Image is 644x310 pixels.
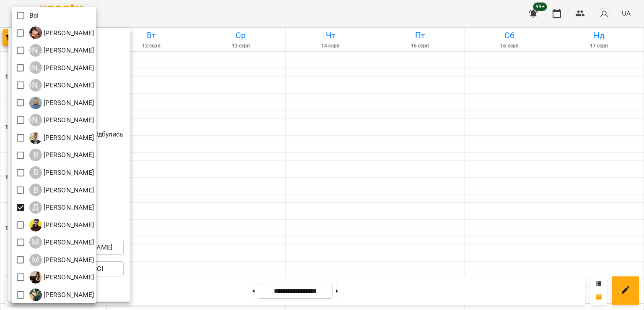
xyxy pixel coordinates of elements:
[29,131,94,144] div: Вадим Моргун
[29,97,42,109] img: А
[42,133,94,143] p: [PERSON_NAME]
[29,254,94,266] div: Михайло Поліщук
[29,166,94,179] a: В [PERSON_NAME]
[29,201,94,214] div: Денис Замрій
[29,271,94,284] a: Н [PERSON_NAME]
[29,219,42,231] img: Д
[29,219,94,231] a: Д [PERSON_NAME]
[29,201,42,214] div: Д
[42,185,94,195] p: [PERSON_NAME]
[29,44,94,57] a: [PERSON_NAME] [PERSON_NAME]
[29,254,42,266] div: М
[42,255,94,265] p: [PERSON_NAME]
[29,289,94,301] a: О [PERSON_NAME]
[29,184,94,196] a: В [PERSON_NAME]
[29,166,42,179] div: В
[29,44,42,57] div: [PERSON_NAME]
[29,79,42,92] div: [PERSON_NAME]
[42,202,94,213] p: [PERSON_NAME]
[29,131,42,144] img: В
[29,236,94,249] a: М [PERSON_NAME]
[29,149,94,161] div: Владислав Границький
[42,150,94,160] p: [PERSON_NAME]
[29,79,94,92] a: [PERSON_NAME] [PERSON_NAME]
[29,97,94,109] a: А [PERSON_NAME]
[29,254,94,266] a: М [PERSON_NAME]
[29,26,94,39] a: І [PERSON_NAME]
[29,149,94,161] a: В [PERSON_NAME]
[42,80,94,90] p: [PERSON_NAME]
[42,63,94,73] p: [PERSON_NAME]
[29,219,94,231] div: Денис Пущало
[29,184,42,196] div: В
[29,61,94,74] a: [PERSON_NAME] [PERSON_NAME]
[42,98,94,108] p: [PERSON_NAME]
[42,115,94,125] p: [PERSON_NAME]
[29,289,42,301] img: О
[29,61,42,74] div: [PERSON_NAME]
[42,220,94,230] p: [PERSON_NAME]
[29,11,39,21] p: Всі
[29,149,42,161] div: В
[29,201,94,214] a: Д [PERSON_NAME]
[42,168,94,178] p: [PERSON_NAME]
[42,272,94,282] p: [PERSON_NAME]
[29,114,94,126] a: [PERSON_NAME] [PERSON_NAME]
[29,184,94,196] div: Віталій Кадуха
[42,28,94,38] p: [PERSON_NAME]
[42,45,94,55] p: [PERSON_NAME]
[29,271,42,284] img: Н
[29,131,94,144] a: В [PERSON_NAME]
[29,289,94,301] div: Ольга Мизюк
[29,26,42,39] img: І
[29,271,94,284] div: Надія Шрай
[29,236,94,249] div: Микита Пономарьов
[29,236,42,249] div: М
[29,114,42,126] div: [PERSON_NAME]
[42,237,94,247] p: [PERSON_NAME]
[42,290,94,300] p: [PERSON_NAME]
